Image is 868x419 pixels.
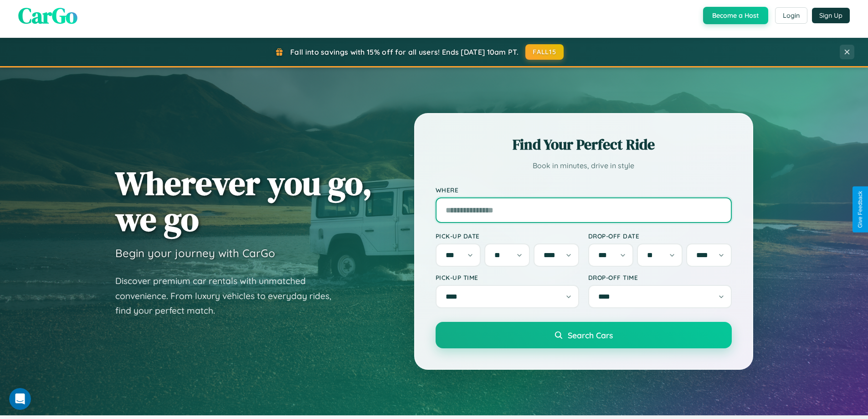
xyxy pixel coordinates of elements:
button: Search Cars [436,322,732,348]
button: Become a Host [703,7,768,24]
h1: Wherever you go, we go [115,165,372,237]
button: Login [775,7,807,24]
label: Pick-up Date [436,232,579,240]
h3: Begin your journey with CarGo [115,246,275,260]
span: CarGo [18,0,77,31]
label: Where [436,186,732,194]
iframe: Intercom live chat [9,388,31,410]
p: Discover premium car rentals with unmatched convenience. From luxury vehicles to everyday rides, ... [115,274,343,318]
label: Pick-up Time [436,274,579,281]
label: Drop-off Date [588,232,732,240]
h2: Find Your Perfect Ride [436,134,732,155]
button: Sign Up [812,8,850,23]
label: Drop-off Time [588,274,732,281]
span: Fall into savings with 15% off for all users! Ends [DATE] 10am PT. [290,47,519,57]
p: Book in minutes, drive in style [436,159,732,172]
button: FALL15 [525,44,564,60]
div: Give Feedback [857,191,863,228]
span: Search Cars [568,330,613,340]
